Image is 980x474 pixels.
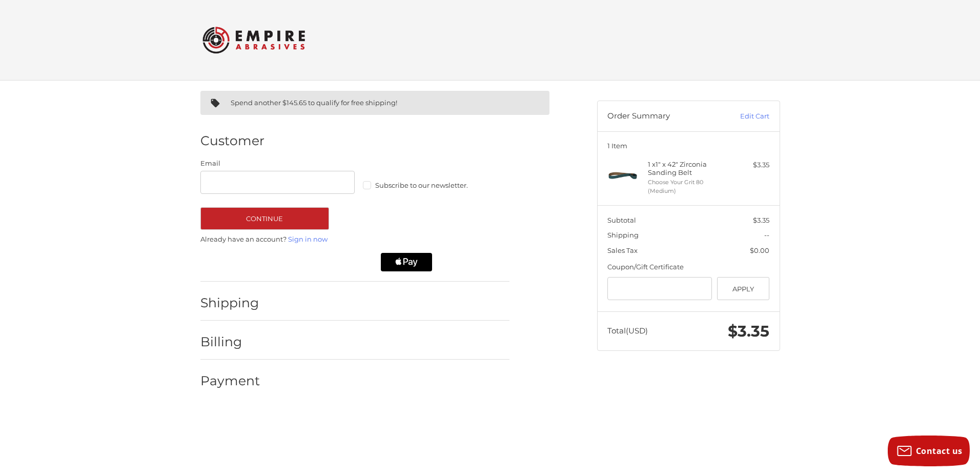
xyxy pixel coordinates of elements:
p: Already have an account? [200,234,509,245]
span: $3.35 [753,216,769,224]
h2: Shipping [200,295,260,311]
button: Contact us [888,436,970,466]
h2: Payment [200,373,260,389]
span: Subtotal [607,216,636,224]
div: $3.35 [729,160,769,170]
button: Apply [717,277,770,300]
iframe: PayPal-paypal [197,253,279,271]
span: -- [764,231,769,239]
span: Spend another $145.65 to qualify for free shipping! [231,98,397,107]
span: Total (USD) [607,326,648,335]
h2: Billing [200,334,260,350]
h2: Customer [200,133,264,149]
h3: 1 Item [607,142,769,150]
span: $3.35 [728,322,769,341]
label: Email [200,159,355,169]
div: Coupon/Gift Certificate [607,262,769,272]
h3: Order Summary [607,111,718,122]
img: Empire Abrasives [202,20,305,60]
input: Gift Certificate or Coupon Code [607,277,712,300]
li: Choose Your Grit 80 (Medium) [648,178,726,195]
span: Sales Tax [607,246,638,254]
h4: 1 x 1" x 42" Zirconia Sanding Belt [648,160,726,177]
span: Shipping [607,231,639,239]
button: Continue [200,207,329,230]
span: Subscribe to our newsletter. [375,181,468,189]
a: Sign in now [288,235,328,243]
span: Contact us [916,445,963,457]
span: $0.00 [750,246,769,254]
a: Edit Cart [718,111,769,122]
